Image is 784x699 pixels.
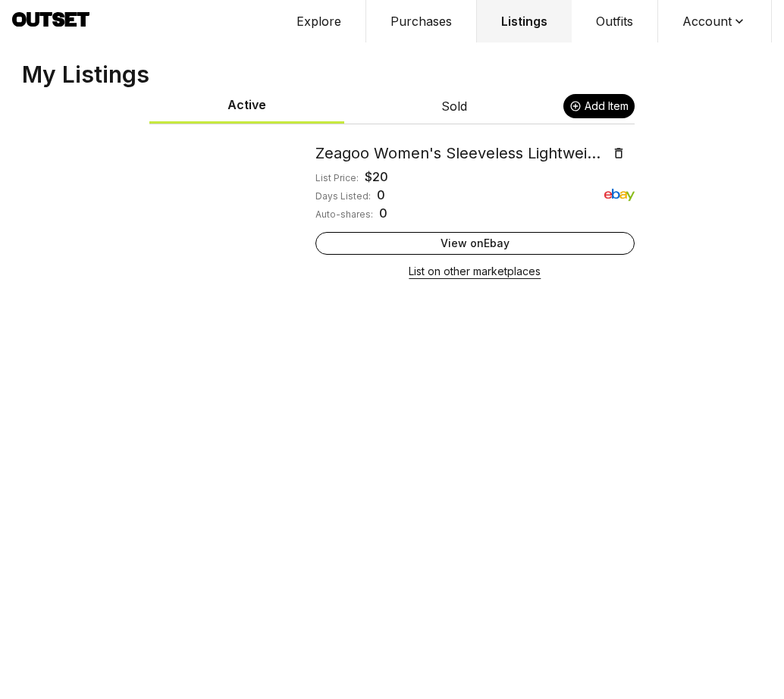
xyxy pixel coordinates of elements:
[604,180,635,210] img: Ebay logo
[356,89,551,123] button: Sold
[315,208,373,221] div: Auto-shares:
[563,94,635,118] a: Add Item
[377,186,385,204] div: 0
[409,261,541,282] button: List on other marketplaces
[315,172,359,184] div: List Price:
[16,61,768,88] h1: My Listings
[315,190,371,202] div: Days Listed:
[149,88,344,124] button: Active
[315,143,603,164] div: Zeagoo Women's Sleeveless Lightweight Button Up Top Size S
[365,168,388,186] div: $ 20
[379,204,387,222] div: 0
[315,232,635,255] a: View onEbay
